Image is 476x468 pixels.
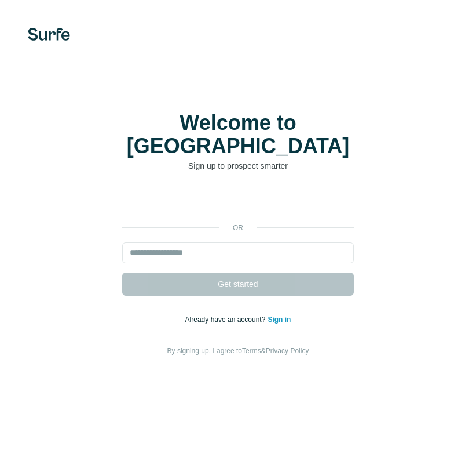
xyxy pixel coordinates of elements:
[122,111,354,158] h1: Welcome to [GEOGRAPHIC_DATA]
[122,160,354,172] p: Sign up to prospect smarter
[185,315,268,324] span: Already have an account?
[242,347,261,355] a: Terms
[28,28,70,41] img: Surfe's logo
[219,223,257,233] p: or
[167,347,309,355] span: By signing up, I agree to &
[268,315,291,324] a: Sign in
[266,347,309,355] a: Privacy Policy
